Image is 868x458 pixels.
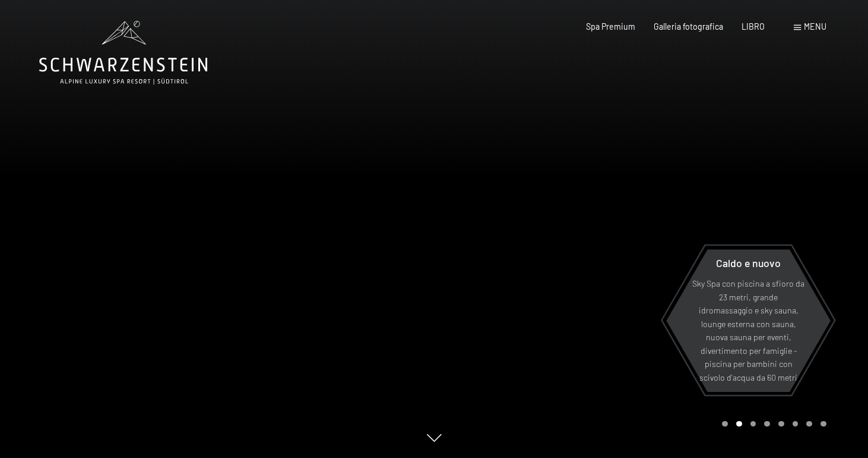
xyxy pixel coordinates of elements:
[692,278,804,382] font: Sky Spa con piscina a sfioro da 23 metri, grande idromassaggio e sky sauna, lounge esterna con sa...
[778,421,784,427] div: Pagina 5 della giostra
[722,421,728,427] div: Carousel Page 1
[806,421,812,427] div: Carosello Pagina 7
[804,21,826,32] font: menu
[793,421,799,427] div: Pagina 6 della giostra
[718,421,826,427] div: Paginazione carosello
[736,421,742,427] div: Carousel Page 2 (Current Slide)
[821,421,826,427] div: Pagina 8 della giostra
[750,421,756,427] div: Pagina 3 della giostra
[654,21,723,32] a: Galleria fotografica
[666,249,831,393] a: Caldo e nuovo Sky Spa con piscina a sfioro da 23 metri, grande idromassaggio e sky sauna, lounge ...
[742,21,765,32] a: LIBRO
[764,421,770,427] div: Pagina 4 del carosello
[716,256,781,269] font: Caldo e nuovo
[586,21,635,32] a: Spa Premium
